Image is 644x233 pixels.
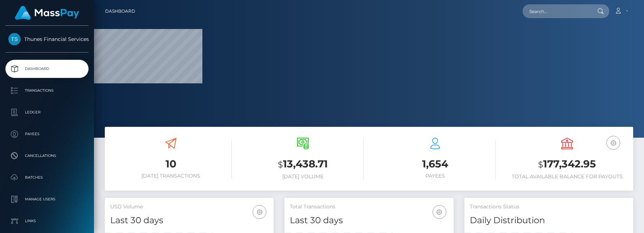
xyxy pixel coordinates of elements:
[8,63,86,74] p: Dashboard
[290,203,448,211] h5: Total Transactions
[538,159,543,170] small: $
[5,60,89,78] a: Dashboard
[8,107,86,118] p: Ledger
[8,194,86,205] p: Manage Users
[110,157,232,171] h3: 10
[110,214,268,227] h4: Last 30 days
[5,82,89,100] a: Transactions
[523,4,591,18] input: Search...
[470,203,628,211] h5: Transactions Status
[5,125,89,143] a: Payees
[290,214,448,227] h4: Last 30 days
[15,6,79,20] img: MassPay Logo
[507,174,628,180] h6: Total Available Balance for Payouts
[8,129,86,140] p: Payees
[242,157,364,172] h3: 13,438.71
[5,147,89,165] a: Cancellations
[110,203,268,211] h5: USD Volume
[8,33,21,45] img: Thunes Financial Services
[8,172,86,183] p: Batches
[8,216,86,226] p: Links
[8,150,86,161] p: Cancellations
[470,214,628,227] h4: Daily Distribution
[278,159,283,170] small: $
[5,168,89,187] a: Batches
[110,173,232,179] h6: [DATE] Transactions
[5,36,89,42] span: Thunes Financial Services
[8,85,86,96] p: Transactions
[242,174,364,180] h6: [DATE] Volume
[374,173,496,179] h6: Payees
[105,4,135,19] a: Dashboard
[5,190,89,208] a: Manage Users
[507,157,628,172] h3: 177,342.95
[5,103,89,121] a: Ledger
[5,212,89,230] a: Links
[374,157,496,171] h3: 1,654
